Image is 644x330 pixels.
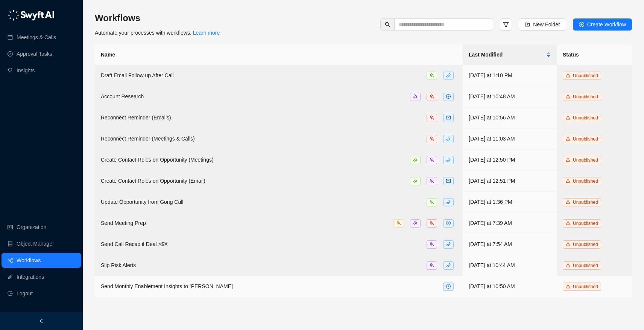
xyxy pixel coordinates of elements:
td: [DATE] at 7:54 AM [463,234,557,255]
span: mail [446,179,451,183]
span: warning [566,221,570,225]
span: team [430,73,434,78]
a: Learn more [193,30,220,36]
span: team [413,94,418,99]
span: team [430,221,434,225]
span: Slip Risk Alerts [101,262,136,268]
a: Meetings & Calls [17,30,56,45]
span: Draft Email Follow up After Call [101,72,174,78]
span: team [430,115,434,120]
span: Unpublished [573,200,598,205]
span: Unpublished [573,242,598,247]
span: team [430,242,434,246]
span: team [396,221,401,225]
td: [DATE] at 10:50 AM [463,276,557,297]
a: Object Manager [17,236,54,251]
th: Name [95,44,463,65]
span: team [413,221,418,225]
td: [DATE] at 10:56 AM [463,107,557,128]
a: Organization [17,220,46,235]
span: mail [446,115,451,120]
a: Insights [17,63,35,78]
span: Send Meeting Prep [101,220,146,226]
span: team [430,179,434,183]
span: team [430,94,434,99]
td: [DATE] at 10:48 AM [463,86,557,107]
span: plus-circle [446,221,451,225]
span: Unpublished [573,263,598,268]
span: Create Workflow [587,20,626,29]
span: Reconnect Reminder (Meetings & Calls) [101,136,195,142]
td: [DATE] at 12:51 PM [463,171,557,192]
span: team [413,179,418,183]
span: phone [446,157,451,162]
span: team [430,263,434,267]
span: Create Contact Roles on Opportunity (Email) [101,178,205,184]
span: Update Opportunity from Gong Call [101,199,183,205]
span: phone [446,242,451,246]
a: Workflows [17,253,41,268]
a: Approval Tasks [17,46,52,61]
span: Unpublished [573,179,598,184]
span: warning [566,200,570,204]
span: Create Contact Roles on Opportunity (Meetings) [101,157,214,163]
span: Unpublished [573,115,598,121]
td: [DATE] at 1:10 PM [463,65,557,86]
span: Reconnect Reminder (Emails) [101,115,171,121]
span: plus-circle [446,94,451,99]
span: warning [566,136,570,141]
span: warning [566,94,570,99]
td: [DATE] at 10:44 AM [463,255,557,276]
span: warning [566,284,570,289]
span: Unpublished [573,136,598,142]
span: folder-add [525,22,530,27]
span: warning [566,157,570,162]
iframe: Open customer support [620,305,640,325]
td: [DATE] at 11:03 AM [463,128,557,150]
th: Status [557,44,632,65]
span: Automate your processes with workflows. [95,30,220,36]
span: warning [566,73,570,78]
span: phone [446,263,451,267]
h3: Workflows [95,12,220,24]
span: Unpublished [573,221,598,226]
span: phone [446,73,451,78]
span: Send Monthly Enablement Insights to [PERSON_NAME] [101,283,233,289]
td: [DATE] at 1:36 PM [463,192,557,213]
span: phone [446,136,451,141]
span: Unpublished [573,73,598,78]
span: warning [566,242,570,246]
td: [DATE] at 7:39 AM [463,213,557,234]
span: warning [566,179,570,183]
span: team [413,157,418,162]
span: warning [566,115,570,120]
span: team [430,136,434,141]
span: left [39,318,44,324]
span: Last Modified [469,50,545,59]
span: clock-circle [446,284,451,289]
span: Unpublished [573,157,598,163]
span: Logout [17,286,33,301]
span: warning [566,263,570,267]
span: logout [8,291,13,296]
button: Create Workflow [573,18,632,31]
span: search [385,22,390,27]
a: Integrations [17,269,44,284]
span: team [430,157,434,162]
span: Unpublished [573,94,598,99]
span: Send Call Recap if Deal >$X [101,241,168,247]
span: filter [503,21,509,27]
img: logo-05li4sbe.png [8,9,55,21]
span: New Folder [533,20,560,29]
span: Account Research [101,93,144,99]
span: phone [446,200,451,204]
td: [DATE] at 12:50 PM [463,150,557,171]
button: New Folder [519,18,566,31]
span: plus-circle [579,22,584,27]
span: team [430,200,434,204]
span: Unpublished [573,284,598,289]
